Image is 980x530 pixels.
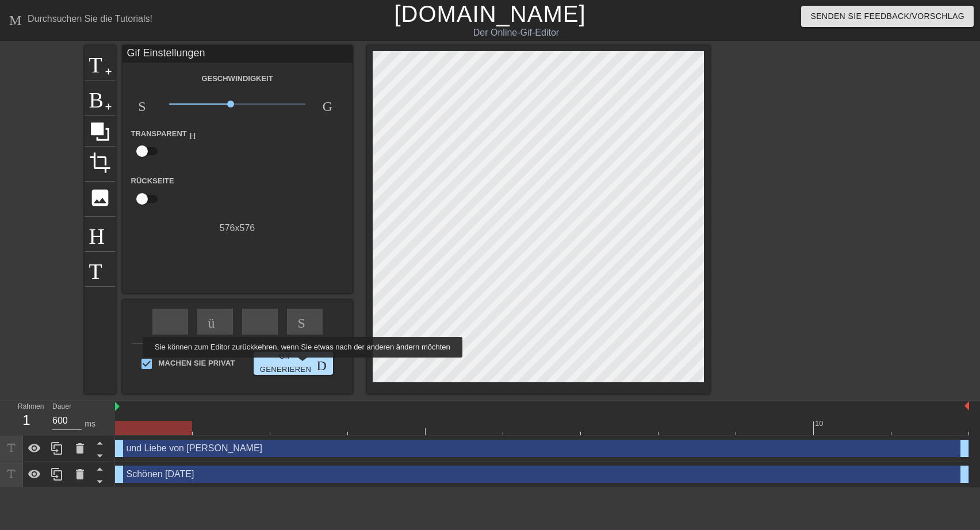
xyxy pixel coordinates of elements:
[298,314,312,328] span: Skip-next
[89,152,111,174] span: crop
[317,356,331,370] span: Doppelpfeil
[201,73,273,85] label: Geschwindigkeit
[801,6,974,27] button: Senden Sie Feedback/Vorschlag
[815,418,823,429] div: 10
[189,129,199,139] span: Hilfe
[394,1,585,26] a: [DOMAIN_NAME]
[959,443,970,454] span: drag-handle
[323,97,336,111] span: Geschwindigkeit
[89,86,111,107] span: Bild
[332,26,700,40] div: Der Online-Gif-Editor
[113,468,125,480] span: drag-handle
[9,11,23,25] span: Menü-Buch
[89,51,111,72] span: Titel
[104,67,113,76] span: add-circle
[9,401,44,435] div: Rahmen
[159,358,235,369] span: Machen Sie privat
[122,45,353,63] div: Gif Einstellungen
[28,14,152,24] div: Durchsuchen Sie die Tutorials!
[959,468,970,480] span: drag-handle
[254,352,333,375] button: Gif generieren
[163,314,177,328] span: schnell-rewind
[113,443,125,454] span: drag-handle
[131,128,199,140] label: Transparent
[18,410,35,431] div: 1
[138,97,152,111] span: Slowmotion-Video
[52,404,71,410] label: Dauer
[208,314,222,328] span: überspringen
[85,418,95,430] div: ms
[258,350,328,377] span: Gif generieren
[122,221,353,235] div: 576 x 576
[810,9,964,24] span: Senden Sie Feedback/Vorschlag
[9,11,152,29] a: Durchsuchen Sie die Tutorials!
[104,102,113,112] span: add-circle
[131,175,174,187] label: Rückseite
[964,401,969,410] img: bound-end.png
[89,222,111,244] span: Hilfe
[89,187,111,209] span: photo-size-select-large
[89,257,111,279] span: Tastatur
[253,314,267,328] span: bow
